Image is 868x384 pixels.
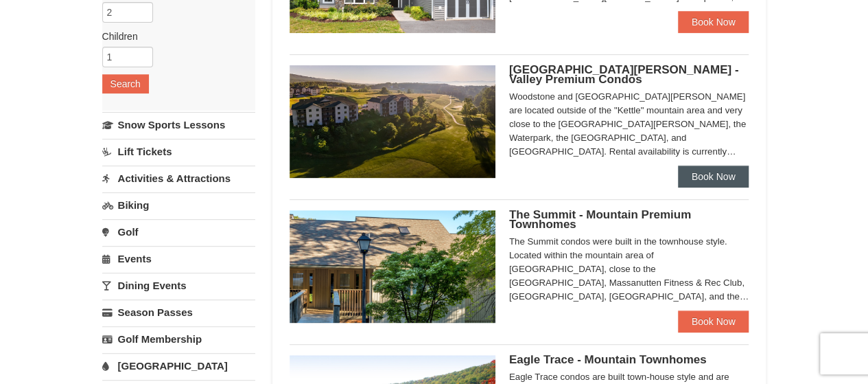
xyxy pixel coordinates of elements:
div: The Summit condos were built in the townhouse style. Located within the mountain area of [GEOGRAP... [509,235,749,304]
a: Biking [102,192,255,218]
span: [GEOGRAPHIC_DATA][PERSON_NAME] - Valley Premium Condos [509,63,739,86]
span: The Summit - Mountain Premium Townhomes [509,208,691,231]
img: 19219041-4-ec11c166.jpg [290,65,495,178]
label: Children [102,30,245,43]
a: Book Now [678,166,749,188]
a: Book Now [678,310,749,332]
button: Search [102,74,149,93]
a: Golf Membership [102,326,255,352]
a: Book Now [678,11,749,33]
a: Lift Tickets [102,139,255,164]
a: [GEOGRAPHIC_DATA] [102,353,255,379]
a: Dining Events [102,273,255,298]
a: Activities & Attractions [102,166,255,191]
a: Events [102,246,255,271]
a: Snow Sports Lessons [102,112,255,137]
a: Season Passes [102,300,255,325]
span: Eagle Trace - Mountain Townhomes [509,353,707,366]
a: Golf [102,219,255,245]
img: 19219034-1-0eee7e00.jpg [290,210,495,323]
div: Woodstone and [GEOGRAPHIC_DATA][PERSON_NAME] are located outside of the "Kettle" mountain area an... [509,90,749,159]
